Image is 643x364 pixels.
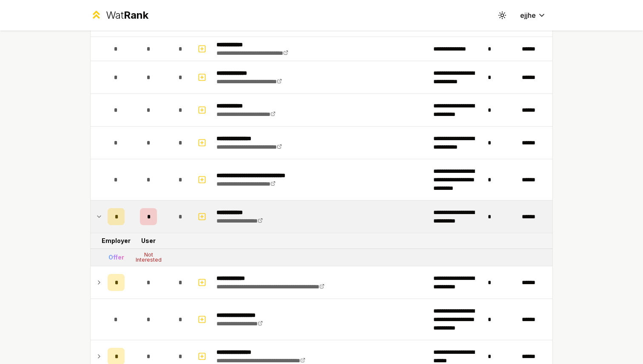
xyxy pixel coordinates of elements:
span: Rank [124,9,148,21]
button: ejjhe [513,8,553,23]
a: WatRank [90,8,148,22]
div: Wat [106,8,148,22]
div: Not Interested [131,252,165,262]
td: User [128,233,169,248]
td: Employer [104,233,128,248]
div: Offer [108,253,124,262]
span: ejjhe [520,10,536,20]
